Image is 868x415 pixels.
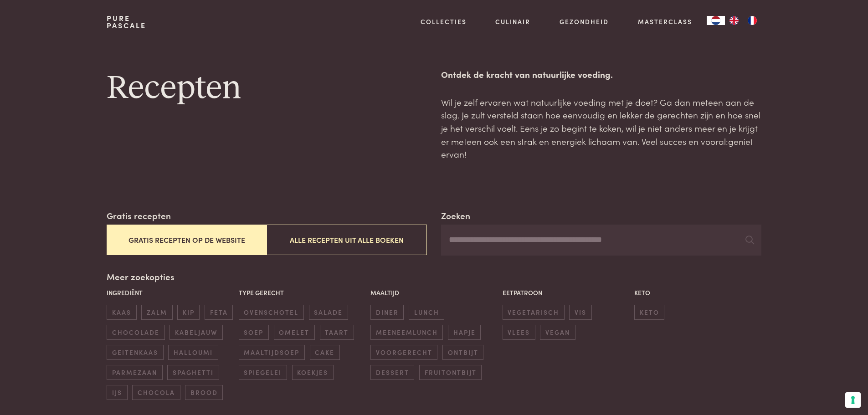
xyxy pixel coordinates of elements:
[107,325,164,340] span: chocolade
[177,305,200,320] span: kip
[421,17,467,26] a: Collecties
[441,96,761,161] p: Wil je zelf ervaren wat natuurlijke voeding met je doet? Ga dan meteen aan de slag. Je zult verst...
[441,68,613,80] strong: Ontdek de kracht van natuurlijke voeding.
[107,305,136,320] span: kaas
[370,305,404,320] span: diner
[169,325,222,340] span: kabeljauw
[107,288,234,297] p: Ingrediënt
[132,385,180,400] span: chocola
[419,365,482,380] span: fruitontbijt
[707,16,725,25] div: Language
[107,385,127,400] span: ijs
[310,345,340,360] span: cake
[320,325,354,340] span: taart
[168,345,218,360] span: halloumi
[370,288,498,297] p: Maaltijd
[634,305,664,320] span: keto
[274,325,315,340] span: omelet
[107,345,163,360] span: geitenkaas
[292,365,334,380] span: koekjes
[725,16,743,25] a: EN
[185,385,223,400] span: brood
[107,365,162,380] span: parmezaan
[725,16,761,25] ul: Language list
[309,305,348,320] span: salade
[448,325,481,340] span: hapje
[442,345,483,360] span: ontbijt
[370,325,443,340] span: meeneemlunch
[239,365,287,380] span: spiegelei
[560,17,609,26] a: Gezondheid
[239,325,269,340] span: soep
[239,345,305,360] span: maaltijdsoep
[141,305,172,320] span: zalm
[167,365,219,380] span: spaghetti
[540,325,575,340] span: vegan
[107,68,426,109] h1: Recepten
[503,305,565,320] span: vegetarisch
[370,365,414,380] span: dessert
[503,288,630,297] p: Eetpatroon
[370,345,437,360] span: voorgerecht
[107,209,171,222] label: Gratis recepten
[239,288,366,297] p: Type gerecht
[107,15,146,29] a: PurePascale
[239,305,304,320] span: ovenschotel
[707,16,761,25] aside: Language selected: Nederlands
[205,305,233,320] span: feta
[634,288,761,297] p: Keto
[503,325,535,340] span: vlees
[409,305,444,320] span: lunch
[743,16,761,25] a: FR
[569,305,591,320] span: vis
[495,17,530,26] a: Culinair
[107,225,267,255] button: Gratis recepten op de website
[707,16,725,25] a: NL
[267,225,426,255] button: Alle recepten uit alle boeken
[441,209,470,222] label: Zoeken
[638,17,692,26] a: Masterclass
[845,392,861,408] button: Uw voorkeuren voor toestemming voor trackingtechnologieën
